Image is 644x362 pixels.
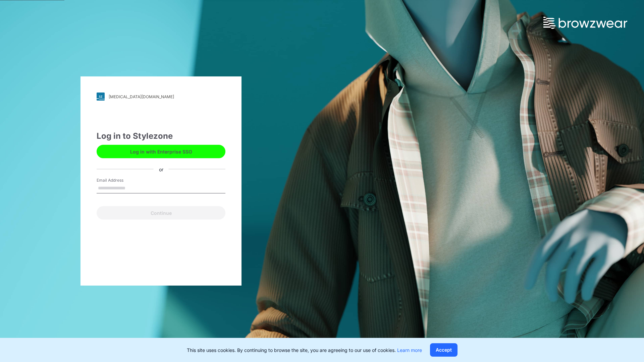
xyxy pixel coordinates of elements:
[543,17,627,29] img: browzwear-logo.73288ffb.svg
[397,347,422,353] a: Learn more
[109,94,174,99] div: [MEDICAL_DATA][DOMAIN_NAME]
[187,347,422,354] p: This site uses cookies. By continuing to browse the site, you are agreeing to our use of cookies.
[430,343,458,357] button: Accept
[97,93,225,101] a: [MEDICAL_DATA][DOMAIN_NAME]
[97,93,105,101] img: svg+xml;base64,PHN2ZyB3aWR0aD0iMjgiIGhlaWdodD0iMjgiIHZpZXdCb3g9IjAgMCAyOCAyOCIgZmlsbD0ibm9uZSIgeG...
[97,130,225,142] div: Log in to Stylezone
[97,177,144,183] label: Email Address
[97,145,225,158] button: Log in with Enterprise SSO
[154,166,169,173] div: or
